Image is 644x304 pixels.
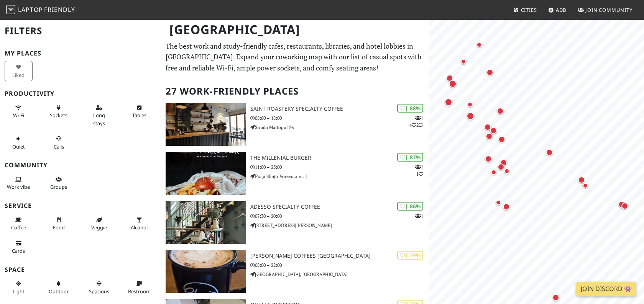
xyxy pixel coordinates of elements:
[484,131,494,141] div: Map marker
[415,163,423,178] p: 1 1
[5,19,156,42] h2: Filters
[125,214,153,234] button: Alcohol
[5,214,33,234] button: Coffee
[5,101,33,122] button: Wi-Fi
[250,222,429,229] p: [STREET_ADDRESS][PERSON_NAME]
[250,106,429,112] h3: Saint Roastery Specialty Coffee
[545,3,570,17] a: Add
[581,181,590,190] div: Map marker
[250,212,429,220] p: 07:30 – 20:00
[5,132,33,153] button: Quiet
[502,167,511,176] div: Map marker
[250,155,429,161] h3: The Millenial Burger
[499,158,509,168] div: Map marker
[465,111,476,121] div: Map marker
[483,154,493,164] div: Map marker
[397,153,423,162] div: | 87%
[45,173,73,193] button: Groups
[250,173,429,180] p: Piața Sfinții Voievozi nr. 1
[6,3,75,17] a: LaptopFriendly LaptopFriendly
[250,204,429,210] h3: ADESSO Specialty Coffee
[44,5,75,14] span: Friendly
[397,104,423,113] div: | 88%
[489,168,498,177] div: Map marker
[459,57,468,66] div: Map marker
[495,106,505,116] div: Map marker
[409,114,423,129] p: 1 4 2
[551,293,561,302] div: Map marker
[161,103,429,146] a: Saint Roastery Specialty Coffee | 88% 142 Saint Roastery Specialty Coffee 08:00 – 18:00 Strada Ma...
[497,134,507,144] div: Map marker
[85,214,113,234] button: Veggie
[544,147,554,157] div: Map marker
[18,5,43,14] span: Laptop
[125,277,153,297] button: Restroom
[576,282,636,296] a: Join Discord 👾
[13,112,24,119] span: Stable Wi-Fi
[575,3,636,17] a: Join Community
[50,112,67,119] span: Power sockets
[585,7,632,13] span: Join Community
[91,224,107,231] span: Veggie
[7,183,30,190] span: People working
[521,7,537,13] span: Cities
[447,78,458,89] div: Map marker
[45,132,73,153] button: Calls
[12,143,25,150] span: Quiet
[166,201,246,244] img: ADESSO Specialty Coffee
[13,288,25,295] span: Natural light
[128,288,151,295] span: Restroom
[5,162,156,169] h3: Community
[45,214,73,234] button: Food
[85,101,113,129] button: Long stays
[501,202,511,212] div: Map marker
[12,247,25,254] span: Credit cards
[166,80,425,103] h2: 27 Work-Friendly Places
[131,224,148,231] span: Alcohol
[5,202,156,209] h3: Service
[11,224,26,231] span: Coffee
[488,125,498,135] div: Map marker
[163,19,428,40] h1: [GEOGRAPHIC_DATA]
[397,251,423,260] div: | 79%
[250,271,429,278] p: [GEOGRAPHIC_DATA], [GEOGRAPHIC_DATA]
[161,250,429,293] a: Gloria Jean's Coffees Sun Plaza | 79% [PERSON_NAME] Coffees [GEOGRAPHIC_DATA] 08:00 – 22:00 [GEOG...
[250,114,429,122] p: 08:00 – 18:00
[250,124,429,131] p: Strada Maltopol 26
[496,162,506,172] div: Map marker
[89,288,109,295] span: Spacious
[45,277,73,297] button: Outdoor
[510,3,540,17] a: Cities
[53,224,65,231] span: Food
[556,7,567,13] span: Add
[250,253,429,259] h3: [PERSON_NAME] Coffees [GEOGRAPHIC_DATA]
[577,175,586,185] div: Map marker
[483,122,493,132] div: Map marker
[161,152,429,195] a: The Millenial Burger | 87% 11 The Millenial Burger 11:00 – 23:00 Piața Sfinții Voievozi nr. 1
[5,237,33,257] button: Cards
[45,101,73,122] button: Sockets
[166,250,246,293] img: Gloria Jean's Coffees Sun Plaza
[250,163,429,171] p: 11:00 – 23:00
[415,212,423,219] p: 1
[50,183,67,190] span: Group tables
[5,277,33,297] button: Light
[132,112,146,119] span: Work-friendly tables
[620,201,630,211] div: Map marker
[166,103,246,146] img: Saint Roastery Specialty Coffee
[5,173,33,193] button: Work vibe
[475,40,484,49] div: Map marker
[85,277,113,297] button: Spacious
[125,101,153,122] button: Tables
[250,262,429,269] p: 08:00 – 22:00
[488,126,498,136] div: Map marker
[161,201,429,244] a: ADESSO Specialty Coffee | 86% 1 ADESSO Specialty Coffee 07:30 – 20:00 [STREET_ADDRESS][PERSON_NAME]
[5,90,156,97] h3: Productivity
[617,199,627,209] div: Map marker
[397,202,423,211] div: | 86%
[494,198,503,207] div: Map marker
[443,97,454,108] div: Map marker
[5,50,156,57] h3: My Places
[465,100,475,109] div: Map marker
[6,5,15,14] img: LaptopFriendly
